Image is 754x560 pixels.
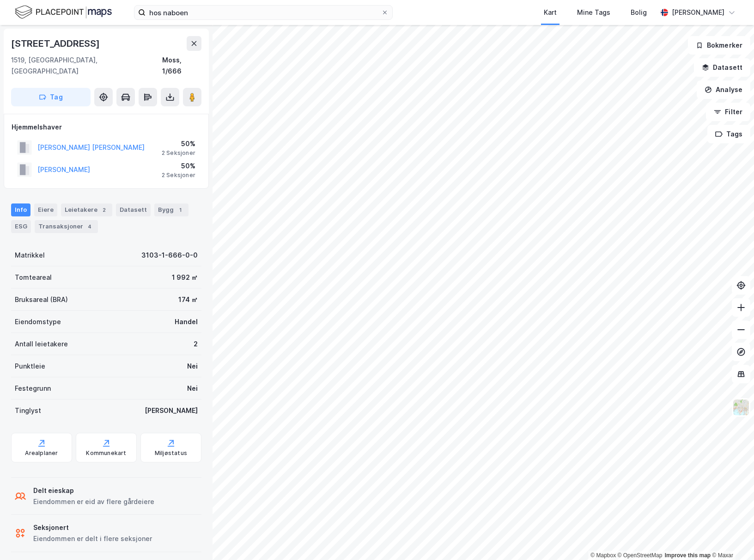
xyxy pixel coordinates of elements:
a: Mapbox [590,552,616,559]
div: Bolig [631,7,647,18]
div: Transaksjoner [35,220,98,233]
div: Bruksareal (BRA) [15,294,68,305]
iframe: Chat Widget [708,516,754,560]
button: Analyse [697,80,750,99]
div: Nei [187,383,198,394]
div: [PERSON_NAME] [672,7,724,18]
div: ESG [11,220,31,233]
div: 4 [85,222,94,231]
div: Moss, 1/666 [162,55,201,77]
button: Datasett [694,58,750,77]
div: Tomteareal [15,272,52,283]
div: 174 ㎡ [178,294,198,305]
div: 2 [99,205,109,215]
div: [STREET_ADDRESS] [11,36,102,51]
button: Filter [706,103,750,121]
button: Bokmerker [688,36,750,55]
a: Improve this map [665,552,711,559]
div: 1 [176,205,185,215]
div: 50% [162,160,195,172]
div: Bygg [154,203,188,216]
div: Punktleie [15,361,45,372]
div: 1 992 ㎡ [172,272,198,283]
div: Nei [187,361,198,372]
input: Søk på adresse, matrikkel, gårdeiere, leietakere eller personer [146,6,381,19]
div: Matrikkel [15,250,45,261]
div: 1519, [GEOGRAPHIC_DATA], [GEOGRAPHIC_DATA] [11,55,162,77]
div: 2 Seksjoner [162,149,195,157]
div: Tinglyst [15,405,41,416]
div: Eiendommen er delt i flere seksjoner [33,533,152,544]
div: Miljøstatus [155,449,187,457]
div: Eiendommen er eid av flere gårdeiere [33,496,154,507]
div: Delt eieskap [33,485,154,496]
div: [PERSON_NAME] [145,405,198,416]
div: Info [11,203,30,216]
div: Antall leietakere [15,338,68,350]
div: Seksjonert [33,522,152,533]
button: Tags [707,125,750,143]
div: Kontrollprogram for chat [708,516,754,560]
div: 50% [162,138,195,149]
div: 3103-1-666-0-0 [141,250,198,261]
div: Leietakere [61,203,112,216]
div: Hjemmelshaver [12,122,201,133]
div: 2 Seksjoner [162,172,195,179]
div: Mine Tags [577,7,610,18]
div: Arealplaner [25,449,58,457]
div: Kart [544,7,557,18]
div: 2 [194,338,198,350]
a: OpenStreetMap [618,552,663,559]
div: Handel [175,316,198,327]
div: Festegrunn [15,383,51,394]
div: Datasett [116,203,151,216]
div: Eiendomstype [15,316,61,327]
div: Kommunekart [86,449,126,457]
img: logo.f888ab2527a4732fd821a326f86c7f29.svg [15,4,112,20]
img: Z [732,399,750,416]
div: Eiere [34,203,57,216]
button: Tag [11,88,91,106]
